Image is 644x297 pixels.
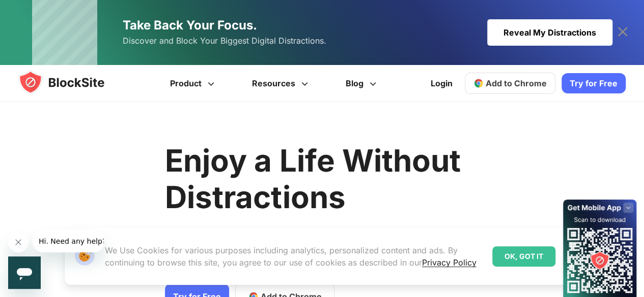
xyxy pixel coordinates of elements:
[8,256,41,289] iframe: Button to launch messaging window
[105,244,484,269] p: We Use Cookies for various purposes including analytics, personalized content and ads. By continu...
[425,71,459,95] a: Login
[153,65,235,102] a: Product
[473,78,484,88] img: chrome-icon.svg
[8,232,29,252] iframe: Close message
[18,70,124,94] img: blocksite-icon.5d769676.svg
[33,230,104,252] iframe: Message from company
[235,65,328,102] a: Resources
[165,142,490,215] h2: Enjoy a Life Without Distractions
[123,18,257,32] span: Take Back Your Focus.
[487,19,612,46] div: Reveal My Distractions
[6,7,73,15] span: Hi. Need any help?
[422,257,477,268] a: Privacy Policy
[328,65,397,102] a: Blog
[562,73,626,93] a: Try for Free
[486,78,547,88] span: Add to Chrome
[492,246,555,267] div: OK, GOT IT
[123,34,326,48] span: Discover and Block Your Biggest Digital Distractions.
[465,73,555,94] a: Add to Chrome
